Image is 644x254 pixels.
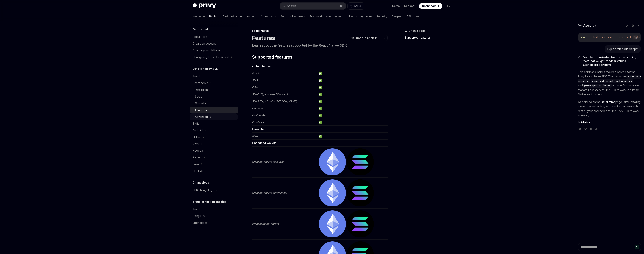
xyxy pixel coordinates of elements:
[317,77,388,84] td: ✅
[252,65,272,68] strong: Authentication
[195,88,208,92] div: Installation
[193,81,208,85] div: React native
[317,112,388,119] td: ✅
[578,100,641,118] p: As detailed on the page, after installing these dependencies, you must import them at the root of...
[193,55,229,59] div: Configuring Privy Dashboard
[193,48,220,53] div: Choose your platform
[317,91,388,98] td: ✅
[405,35,454,41] a: Supported features
[190,219,238,226] a: Error codes
[319,210,346,237] img: ethereum.png
[349,35,381,41] button: Open in ChatGPT
[190,86,238,93] a: Installation
[581,36,585,39] span: npm
[252,127,265,131] strong: Farcaster
[584,84,611,87] span: @ethersproject/shims
[252,43,388,48] p: Learn about the features supported by the React Native SDK
[190,93,238,100] a: Setup
[223,12,242,21] a: Authentication
[585,36,586,39] span: i
[252,54,292,60] span: Supported features
[392,4,400,8] a: Demo
[252,141,276,144] strong: Embedded Wallets
[317,70,388,77] td: ✅
[261,12,276,21] a: Connectors
[252,113,268,117] em: Custom Auth
[280,3,346,9] button: Search...⌘K
[317,98,388,105] td: ✅
[195,101,207,106] div: Quickstart
[356,36,379,40] span: Open in ChatGPT
[193,41,216,46] div: Create an account
[347,210,374,237] img: solana.png
[578,121,641,124] a: Installation
[190,100,238,107] a: Quickstart
[340,5,344,8] span: ⌘ K
[347,179,374,206] img: solana.png
[586,36,610,39] span: fast-text-encoding
[190,47,238,54] a: Choose your platform
[190,40,238,47] a: Create an account
[601,100,615,104] strong: installation
[252,79,258,82] em: SMS
[193,200,226,204] h5: Troubleshooting and tips
[193,155,201,160] div: Python
[193,207,200,212] div: React
[252,120,264,124] em: Passkeys
[193,35,207,39] div: About Privy
[633,35,638,40] button: Copy the contents from the code block
[404,4,415,8] a: Support
[309,12,343,21] a: Transaction management
[193,135,200,139] div: Flutter
[190,107,238,113] a: Features
[193,148,203,153] div: NodeJS
[209,12,218,21] a: Basics
[287,4,298,8] div: Search...
[317,133,388,140] td: ✅
[578,75,641,83] span: fast-text-encoding
[193,121,199,126] div: Swift
[252,134,259,138] em: SIWF
[317,119,388,126] td: ✅
[190,33,238,40] a: About Privy
[347,148,374,175] img: solana.png
[281,12,305,21] a: Policies & controls
[635,245,639,249] button: Send message
[252,93,288,96] em: SIWE (Sign In with Ethereum)
[195,94,202,99] div: Setup
[607,47,638,51] div: Explain this code snippet
[422,4,437,8] span: Dashboard
[348,3,364,9] button: Ask AI
[195,108,207,112] div: Features
[317,84,388,91] td: ✅
[193,12,205,21] a: Welcome
[354,4,362,8] span: Ask AI
[419,3,442,9] a: Dashboard
[317,105,388,112] td: ✅
[252,107,264,110] em: Farcaster
[445,3,451,9] button: Toggle dark mode
[392,12,402,21] a: Recipes
[252,86,260,89] em: OAuth
[190,213,238,219] a: Using LLMs
[348,12,372,21] a: User management
[193,169,204,173] div: REST API
[252,72,258,75] em: Email
[252,35,275,41] h1: Features
[583,55,641,67] span: Searched npm install fast-text-encoding react-native-get-random-values @ethersproject/shims
[193,162,199,166] div: Java
[578,70,641,97] p: This command installs required polyfills for the Privy React Native SDK. The packages , , and pro...
[583,23,597,28] span: Assistant
[193,74,200,79] div: React
[193,3,216,9] img: dark logo
[252,29,388,33] div: React native
[252,222,279,225] em: Pregenerating wallets
[578,121,590,124] span: Installation
[193,180,209,185] h5: Changelogs
[578,55,641,67] button: Searched npm install fast-text-encoding react-native-get-random-values @ethersproject/shims
[252,191,289,194] em: Creating wallets automatically
[193,27,208,32] h5: Get started
[376,12,387,21] a: Security
[319,179,346,206] img: ethereum.png
[193,214,207,218] div: Using LLMs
